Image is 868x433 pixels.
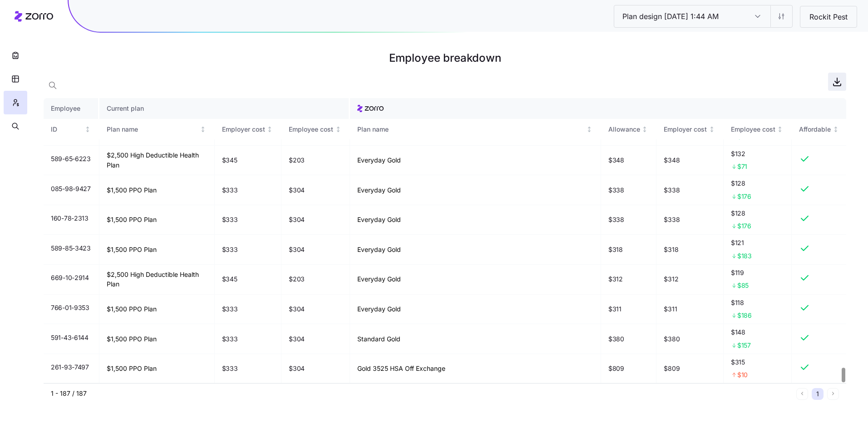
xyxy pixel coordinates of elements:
th: Employee [44,98,99,119]
span: $338 [608,186,624,195]
span: $186 [737,311,752,320]
td: Everyday Gold [350,205,601,235]
th: AffordableNot sorted [792,119,846,140]
span: $333 [222,186,238,195]
td: $2,500 High Deductible Health Plan [99,146,215,176]
div: Plan name [107,124,198,134]
span: $345 [222,275,237,284]
td: $1,500 PPO Plan [99,235,215,265]
span: $148 [731,328,784,337]
h1: Employee breakdown [44,47,846,69]
span: $118 [731,298,784,307]
td: $1,500 PPO Plan [99,175,215,205]
span: $176 [737,221,751,231]
div: Employee cost [289,124,333,134]
span: $312 [608,275,623,284]
span: $333 [222,364,238,373]
button: Previous page [796,388,808,400]
th: Employee costNot sorted [281,119,350,140]
div: Not sorted [586,126,592,133]
th: Employer costNot sorted [656,119,724,140]
span: $348 [608,156,624,165]
div: Employee cost [731,124,775,134]
button: Settings [770,5,792,27]
div: ID [51,124,83,134]
div: Not sorted [84,126,91,133]
div: Employer cost [222,124,265,134]
div: Not sorted [709,126,715,133]
td: Everyday Gold [350,295,601,325]
div: Not sorted [266,126,273,133]
span: 591-43-6144 [51,333,89,342]
span: $71 [737,162,747,171]
td: $1,500 PPO Plan [99,295,215,325]
span: $121 [731,238,784,247]
div: Allowance [608,124,640,134]
span: $333 [222,215,238,224]
div: Not sorted [641,126,648,133]
span: $333 [222,335,238,344]
span: $318 [664,245,678,254]
td: Standard Gold [350,324,601,354]
span: $312 [664,275,678,284]
span: 261-93-7497 [51,363,89,372]
span: $338 [608,215,624,224]
div: Affordable [799,124,831,134]
td: $1,500 PPO Plan [99,354,215,384]
td: $1,500 PPO Plan [99,324,215,354]
div: Employer cost [664,124,707,134]
span: $345 [222,156,237,165]
span: $338 [664,186,680,195]
span: 160-78-2313 [51,214,89,223]
span: $157 [737,341,751,350]
span: $333 [222,245,238,254]
span: $304 [289,305,305,314]
span: $338 [664,215,680,224]
th: IDNot sorted [44,119,99,140]
span: $380 [664,335,680,344]
td: Everyday Gold [350,235,601,265]
div: Not sorted [833,126,839,133]
th: Employee costNot sorted [724,119,792,140]
div: 1 - 187 / 187 [51,389,793,398]
th: Plan nameNot sorted [99,119,215,140]
div: Not sorted [777,126,783,133]
span: $380 [608,335,624,344]
th: Plan nameNot sorted [350,119,601,140]
div: Plan name [357,124,585,134]
td: Gold 3525 HSA Off Exchange [350,354,601,384]
span: $333 [222,305,238,314]
td: $1,500 PPO Plan [99,205,215,235]
span: Rockit Pest [802,11,855,23]
span: $85 [737,281,749,290]
span: 669-10-2914 [51,273,89,282]
div: Not sorted [200,126,206,133]
span: 766-01-9353 [51,303,89,312]
td: Everyday Gold [350,265,601,295]
span: $304 [289,245,305,254]
div: Not sorted [335,126,341,133]
th: AllowanceNot sorted [601,119,657,140]
th: Employer costNot sorted [215,119,282,140]
span: $311 [664,305,677,314]
button: 1 [812,388,824,400]
span: $304 [289,215,305,224]
span: $311 [608,305,621,314]
td: $2,500 High Deductible Health Plan [99,265,215,295]
span: $809 [608,364,624,373]
span: 085-98-9427 [51,184,91,193]
span: $315 [731,358,784,367]
td: Everyday Gold [350,175,601,205]
span: 589-65-6223 [51,154,91,163]
th: Current plan [99,98,350,119]
span: $304 [289,186,305,195]
span: $119 [731,268,784,277]
span: $183 [737,251,752,261]
span: 589-85-3423 [51,244,91,253]
span: $10 [737,370,748,379]
span: $128 [731,179,784,188]
span: $304 [289,335,305,344]
span: $176 [737,192,751,201]
span: $128 [731,209,784,218]
span: $348 [664,156,680,165]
